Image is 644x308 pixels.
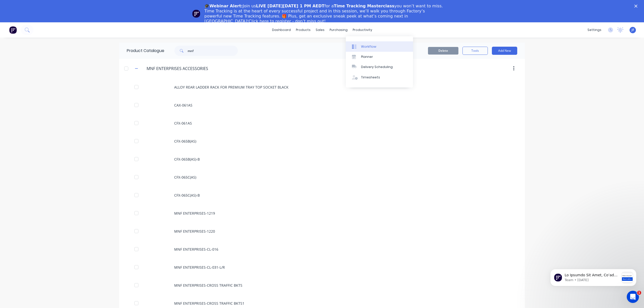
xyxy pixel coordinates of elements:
[627,291,639,303] iframe: Intercom live chat
[119,43,164,59] div: Product Catalogue
[543,259,644,294] iframe: Intercom notifications message
[119,276,525,294] div: MNF ENTERPRISES-CROSS TRAFFIC BKTS
[119,204,525,222] div: MNF ENTERPRISES-1219
[585,26,604,34] div: settings
[270,26,293,34] a: dashboard
[119,240,525,258] div: MNF ENTERPRISES-CL-016
[119,132,525,150] div: CFX-065B(AS)
[119,186,525,204] div: CFX-065C(AS)-B
[637,291,641,295] span: 1
[119,78,525,96] div: ALLOY REAR LADDER RACK FOR PREMIUM TRAY TOP SOCKET BLACK
[293,26,313,34] div: products
[492,47,517,55] button: Add New
[204,4,243,8] b: 🎓Webinar Alert:
[22,14,76,306] span: Lo Ipsumdo Sit Amet, Co’ad elitse doe temp incididu utlabor etdolorem al enim admi veniamqu nos e...
[119,258,525,276] div: MNF ENTERPRISES-CL-031-L/R
[346,62,413,72] a: Delivery Scheduling
[119,168,525,186] div: CFX-065C(AS)
[256,4,325,8] b: LIVE [DATE][DATE] 1 PM AEDT
[634,5,639,8] div: Close
[119,222,525,240] div: MNF ENTERPRISES-1220
[119,96,525,114] div: CAX-061AS
[462,47,488,55] button: Tools
[361,55,373,59] div: Planner
[346,52,413,62] a: Planner
[346,72,413,82] a: Timesheets
[346,41,413,52] a: Workflow
[361,44,376,49] div: Workflow
[119,114,525,132] div: CFX-061AS
[22,19,77,24] p: Message from Team, sent 2w ago
[192,10,200,18] img: Profile image for Team
[327,26,350,34] div: purchasing
[361,65,393,69] div: Delivery Scheduling
[313,26,327,34] div: sales
[204,4,444,24] div: Join us for a you won’t want to miss. Time Tracking is at the heart of every successful project a...
[9,26,17,34] img: Factory
[334,4,395,8] b: Time Tracking Masterclass
[632,28,634,32] span: JF
[428,47,458,55] button: Delete
[249,19,326,24] a: Click here to register - don’t miss out!
[350,26,375,34] div: productivity
[361,75,380,80] div: Timesheets
[188,46,238,56] input: Search...
[119,150,525,168] div: CFX-065B(AS)-B
[147,65,209,72] input: Enter category name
